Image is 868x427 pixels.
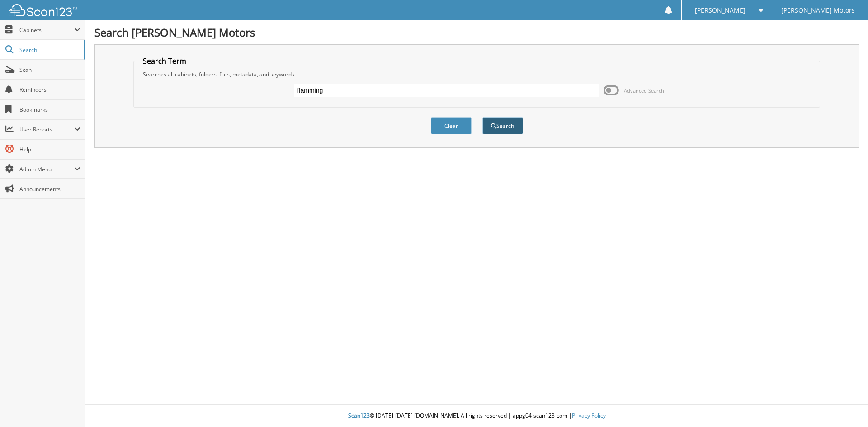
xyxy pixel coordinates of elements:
span: Scan123 [348,412,370,419]
span: User Reports [19,126,74,133]
span: Reminders [19,86,80,94]
span: Cabinets [19,26,74,34]
img: scan123-logo-white.svg [9,4,77,16]
span: Bookmarks [19,106,80,113]
legend: Search Term [138,56,191,66]
button: Search [482,117,523,134]
span: [PERSON_NAME] Motors [781,8,855,13]
span: Announcements [19,185,80,193]
span: Advanced Search [624,87,664,94]
h1: Search [PERSON_NAME] Motors [94,25,859,40]
span: Search [19,46,79,54]
div: Searches all cabinets, folders, files, metadata, and keywords [138,70,816,78]
iframe: Chat Widget [823,384,868,427]
a: Privacy Policy [572,412,606,419]
span: Scan [19,66,80,74]
span: Admin Menu [19,165,74,173]
div: © [DATE]-[DATE] [DOMAIN_NAME]. All rights reserved | appg04-scan123-com | [85,405,868,427]
button: Clear [431,117,472,134]
span: Help [19,145,80,153]
span: [PERSON_NAME] [695,8,745,13]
